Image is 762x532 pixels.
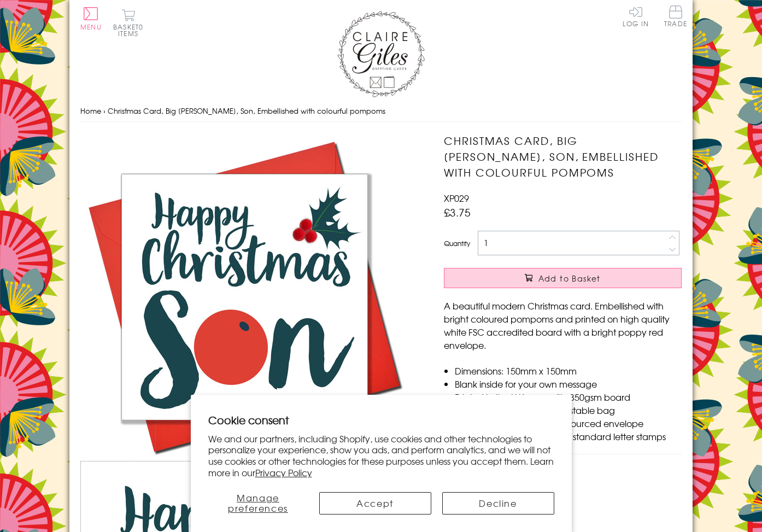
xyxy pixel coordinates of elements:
span: £3.75 [444,204,471,220]
li: Dimensions: 150mm x 150mm [455,364,682,377]
img: Claire Giles Greetings Cards [337,11,425,97]
a: Log In [623,5,649,27]
button: Basket0 items [113,9,143,37]
span: Manage preferences [228,491,288,515]
span: 0 items [118,22,143,38]
span: Add to Basket [538,273,601,284]
p: We and our partners, including Shopify, use cookies and other technologies to personalize your ex... [208,433,554,478]
li: Blank inside for your own message [455,377,682,390]
button: Add to Basket [444,268,682,288]
p: A beautiful modern Christmas card. Embellished with bright coloured pompoms and printed on high q... [444,299,682,352]
h2: Cookie consent [208,412,554,428]
span: Christmas Card, Big [PERSON_NAME], Son, Embellished with colourful pompoms [108,106,385,116]
button: Manage preferences [208,492,308,515]
span: Menu [80,22,102,32]
a: Home [80,106,101,116]
span: XP029 [444,191,469,204]
button: Decline [442,492,554,515]
button: Accept [319,492,431,515]
button: Menu [80,7,102,30]
h1: Christmas Card, Big [PERSON_NAME], Son, Embellished with colourful pompoms [444,133,682,180]
li: Printed in the U.K on quality 350gsm board [455,390,682,404]
nav: breadcrumbs [80,100,682,122]
a: Privacy Policy [255,466,312,479]
span: Trade [664,5,687,27]
a: Trade [664,5,687,29]
img: Christmas Card, Big Berry, Son, Embellished with colourful pompoms [80,133,408,461]
label: Quantity [444,238,470,248]
span: › [103,106,105,116]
